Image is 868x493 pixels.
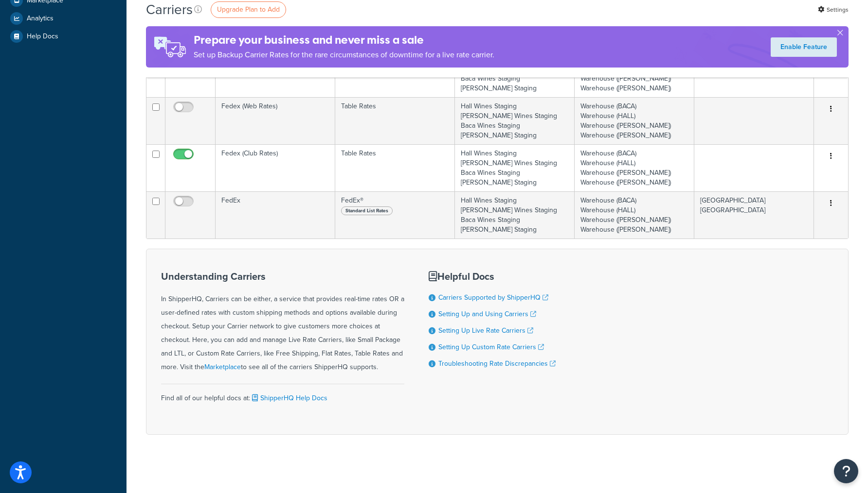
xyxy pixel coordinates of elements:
[216,191,335,238] td: FedEx
[438,309,536,319] a: Setting Up and Using Carriers
[217,4,280,15] span: Upgrade Plan to Add
[694,191,814,238] td: [GEOGRAPHIC_DATA] [GEOGRAPHIC_DATA]
[161,271,404,282] h3: Understanding Carriers
[335,144,455,191] td: Table Rates
[438,325,533,336] a: Setting Up Live Rate Carriers
[341,206,393,215] span: Standard List Rates
[161,271,404,374] div: In ShipperHQ, Carriers can be either, a service that provides real-time rates OR a user-defined r...
[146,26,194,68] img: ad-rules-rateshop-fe6ec290ccb7230408bd80ed9643f0289d75e0ffd9eb532fc0e269fcd187b520.png
[834,459,858,483] button: Open Resource Center
[575,97,694,144] td: Warehouse (BACA) Warehouse (HALL) Warehouse ([PERSON_NAME]) Warehouse ([PERSON_NAME])
[438,292,548,303] a: Carriers Supported by ShipperHQ
[335,191,455,238] td: FedEx®
[27,33,58,41] span: Help Docs
[194,48,494,62] p: Set up Backup Carrier Rates for the rare circumstances of downtime for a live rate carrier.
[438,342,544,352] a: Setting Up Custom Rate Carriers
[216,144,335,191] td: Fedex (Club Rates)
[7,28,119,45] a: Help Docs
[161,384,404,405] div: Find all of our helpful docs at:
[216,97,335,144] td: Fedex (Web Rates)
[771,37,837,57] a: Enable Feature
[335,97,455,144] td: Table Rates
[455,144,575,191] td: Hall Wines Staging [PERSON_NAME] Wines Staging Baca Wines Staging [PERSON_NAME] Staging
[575,144,694,191] td: Warehouse (BACA) Warehouse (HALL) Warehouse ([PERSON_NAME]) Warehouse ([PERSON_NAME])
[455,97,575,144] td: Hall Wines Staging [PERSON_NAME] Wines Staging Baca Wines Staging [PERSON_NAME] Staging
[7,10,119,27] a: Analytics
[575,191,694,238] td: Warehouse (BACA) Warehouse (HALL) Warehouse ([PERSON_NAME]) Warehouse ([PERSON_NAME])
[438,358,556,369] a: Troubleshooting Rate Discrepancies
[250,393,327,403] a: ShipperHQ Help Docs
[818,3,849,17] a: Settings
[429,271,556,282] h3: Helpful Docs
[211,1,286,18] a: Upgrade Plan to Add
[204,362,241,372] a: Marketplace
[455,191,575,238] td: Hall Wines Staging [PERSON_NAME] Wines Staging Baca Wines Staging [PERSON_NAME] Staging
[194,32,494,48] h4: Prepare your business and never miss a sale
[27,15,54,23] span: Analytics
